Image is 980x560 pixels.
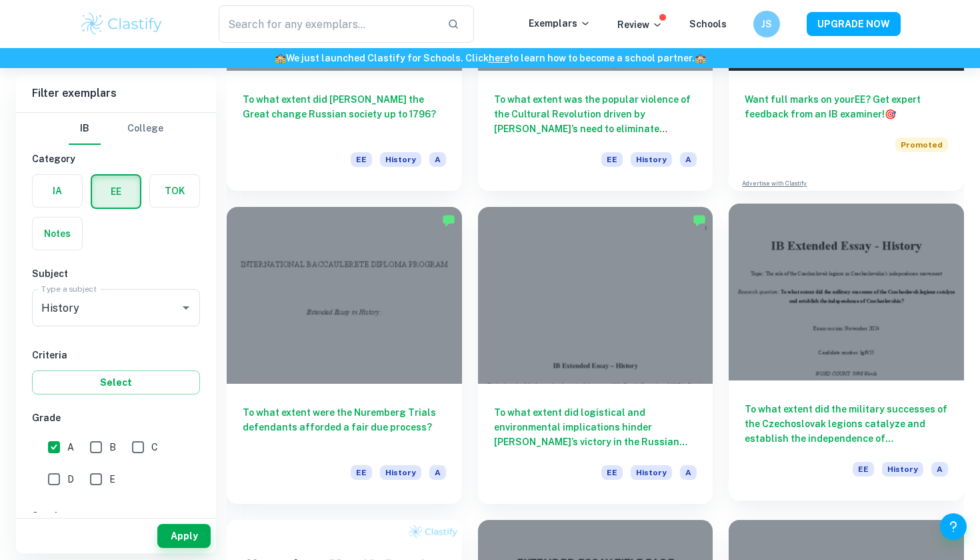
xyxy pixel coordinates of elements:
[853,462,874,477] span: EE
[32,509,200,523] h6: Session
[695,53,706,63] span: 🏫
[931,462,948,477] span: A
[442,214,455,227] img: Marked
[429,465,446,480] span: A
[16,75,216,112] h6: Filter exemplars
[680,152,697,167] span: A
[429,152,446,167] span: A
[67,472,74,487] span: D
[742,179,807,188] a: Advertise with Clastify
[807,12,901,36] button: UPGRADE NOW
[529,16,591,31] p: Exemplars
[92,176,140,208] button: EE
[243,405,446,449] h6: To what extent were the Nuremberg Trials defendants afforded a fair due process?
[489,53,509,63] a: here
[109,440,116,455] span: B
[351,152,372,167] span: EE
[940,513,967,540] button: Help and Feedback
[745,402,948,446] h6: To what extent did the military successes of the Czechoslovak legions catalyze and establish the ...
[380,152,421,167] span: History
[157,524,211,548] button: Apply
[41,283,97,294] label: Type a subject
[150,175,199,207] button: TOK
[33,218,82,250] button: Notes
[494,92,697,136] h6: To what extent was the popular violence of the Cultural Revolution driven by [PERSON_NAME]’s need...
[227,207,462,503] a: To what extent were the Nuremberg Trials defendants afforded a fair due process?EEHistoryA
[753,11,780,37] button: JS
[69,113,101,145] button: IB
[67,440,74,455] span: A
[32,152,200,166] h6: Category
[689,19,727,29] a: Schools
[3,51,977,65] h6: We just launched Clastify for Schools. Click to learn how to become a school partner.
[631,465,672,480] span: History
[69,113,163,145] div: Filter type choice
[494,405,697,449] h6: To what extent did logistical and environmental implications hinder [PERSON_NAME]’s victory in th...
[380,465,421,480] span: History
[895,137,948,152] span: Promoted
[617,17,663,32] p: Review
[32,348,200,362] h6: Criteria
[631,152,672,167] span: History
[243,92,446,136] h6: To what extent did [PERSON_NAME] the Great change Russian society up to 1796?
[32,370,200,394] button: Select
[275,53,286,63] span: 🏫
[33,175,82,207] button: IA
[219,5,437,43] input: Search for any exemplars...
[882,462,923,477] span: History
[109,472,115,487] span: E
[32,266,200,281] h6: Subject
[759,17,775,31] h6: JS
[693,214,706,227] img: Marked
[729,207,964,503] a: To what extent did the military successes of the Czechoslovak legions catalyze and establish the ...
[680,465,697,480] span: A
[79,11,164,37] img: Clastify logo
[351,465,372,480] span: EE
[151,440,158,455] span: C
[601,465,623,480] span: EE
[32,410,200,425] h6: Grade
[177,298,195,317] button: Open
[745,92,948,121] h6: Want full marks on your EE ? Get expert feedback from an IB examiner!
[601,152,623,167] span: EE
[127,113,163,145] button: College
[885,109,896,119] span: 🎯
[478,207,713,503] a: To what extent did logistical and environmental implications hinder [PERSON_NAME]’s victory in th...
